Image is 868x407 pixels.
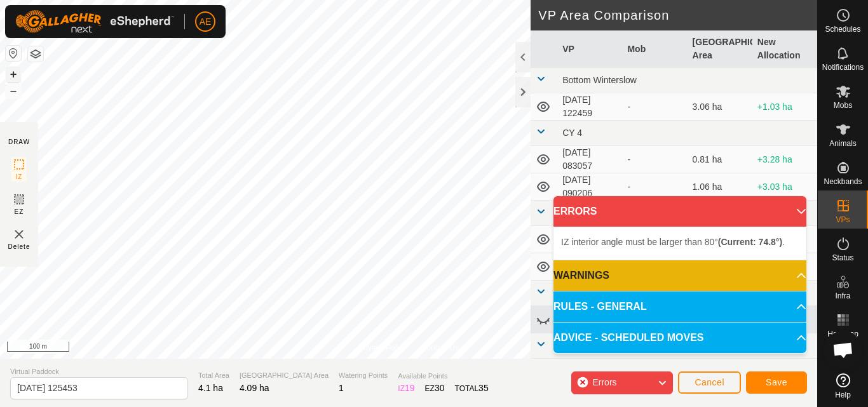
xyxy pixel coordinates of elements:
td: [DATE] 122459 [557,93,622,121]
td: 1.06 ha [688,173,752,201]
span: Errors [592,377,616,387]
img: VP [11,227,27,242]
td: +0.56 ha [752,359,817,386]
span: Neckbands [824,178,862,185]
h2: VP Area Comparison [538,8,817,23]
span: 30 [435,383,445,393]
b: (Current: 74.8°) [718,237,782,247]
div: - [627,153,682,166]
td: [DATE] 090206 [557,173,622,201]
span: RULES - GENERAL [553,299,647,314]
span: Cancel [695,377,724,387]
span: Delete [8,242,31,251]
div: TOTAL [455,382,489,395]
div: - [627,100,682,114]
a: Contact Us [421,342,459,354]
td: 0.81 ha [688,146,752,173]
span: 1 [339,383,344,393]
span: IZ interior angle must be larger than 80° . [561,237,785,247]
span: Bottom Winterslow [562,75,637,85]
button: – [6,83,21,98]
button: Cancel [678,371,741,394]
span: IZ [16,172,23,182]
span: Save [766,377,787,387]
p-accordion-content: ERRORS [553,227,806,260]
span: 35 [478,383,489,393]
td: 3.06 ha [688,93,752,121]
button: Map Layers [28,46,43,62]
span: Watering Points [339,370,388,381]
span: 4.1 ha [198,383,223,393]
span: ERRORS [553,204,597,219]
th: New Allocation [752,30,817,68]
span: Infra [835,292,850,300]
p-accordion-header: ADVICE - SCHEDULED MOVES [553,323,806,353]
td: +3.28 ha [752,146,817,173]
a: Help [818,368,868,404]
span: VPs [836,216,850,224]
td: +3.03 ha [752,173,817,201]
th: VP [557,30,622,68]
span: AE [200,15,212,29]
span: 19 [405,383,415,393]
span: 4.09 ha [240,383,269,393]
div: IZ [398,382,414,395]
span: Mobs [834,102,852,109]
p-accordion-header: RULES - GENERAL [553,291,806,322]
span: EZ [15,207,24,217]
span: Status [832,254,853,262]
span: Help [835,391,851,399]
p-accordion-header: ERRORS [553,196,806,227]
div: - [627,180,682,194]
td: [DATE] 083057 [557,146,622,173]
button: + [6,67,21,82]
span: [GEOGRAPHIC_DATA] Area [240,370,329,381]
td: 3.53 ha [688,359,752,386]
button: Reset Map [6,46,21,61]
span: CY 4 [562,128,582,138]
span: Total Area [198,370,229,381]
span: Available Points [398,371,488,382]
p-accordion-header: WARNINGS [553,260,806,291]
span: ADVICE - SCHEDULED MOVES [553,330,703,345]
a: Privacy Policy [358,342,406,354]
th: [GEOGRAPHIC_DATA] Area [688,30,752,68]
span: Heatmap [827,330,858,338]
span: Schedules [825,25,860,33]
th: Mob [622,30,687,68]
div: EZ [425,382,445,395]
span: WARNINGS [553,268,609,283]
div: DRAW [8,137,30,147]
span: Animals [829,140,857,147]
span: Virtual Paddock [10,366,188,377]
td: [DATE] 071133 [557,359,622,386]
span: Notifications [822,63,864,71]
td: +1.03 ha [752,93,817,121]
img: Gallagher Logo [15,10,174,33]
button: Save [746,371,807,394]
div: Open chat [824,331,862,369]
